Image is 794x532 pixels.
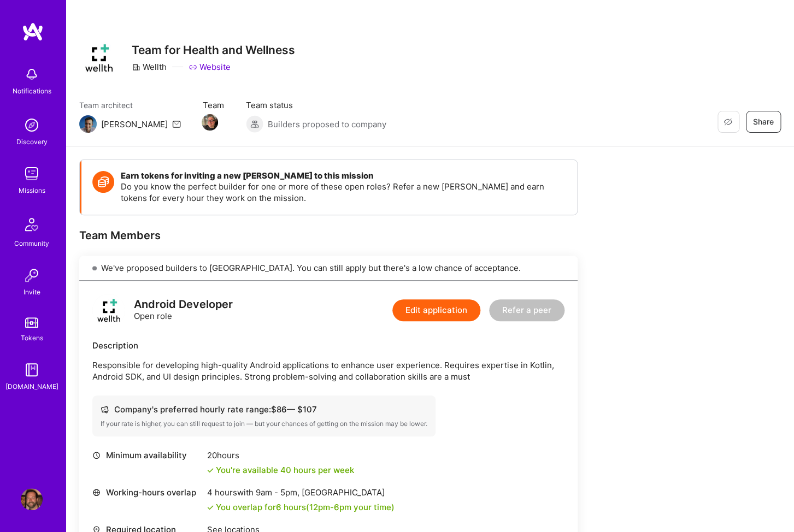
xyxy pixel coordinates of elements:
[254,487,302,498] span: 9am - 5pm ,
[5,381,58,392] div: [DOMAIN_NAME]
[309,502,351,512] span: 12pm - 6pm
[189,61,231,73] a: Website
[216,501,395,513] div: You overlap for 6 hours ( your time)
[746,111,781,133] button: Share
[79,115,97,133] img: Team Architect
[132,43,295,57] h3: Team for Health and Wellness
[23,286,40,298] div: Invite
[203,99,224,111] span: Team
[121,171,566,181] h4: Earn tokens for inviting a new [PERSON_NAME] to this mission
[92,488,101,496] i: icon World
[246,99,386,111] span: Team status
[92,487,202,498] div: Working-hours overlap
[22,22,44,42] img: logo
[79,256,578,281] div: We've proposed builders to [GEOGRAPHIC_DATA]. You can still apply but there's a low chance of acc...
[21,264,43,286] img: Invite
[21,63,43,85] img: bell
[202,114,218,131] img: Team Member Avatar
[121,181,566,204] p: Do you know the perfect builder for one or more of these open roles? Refer a new [PERSON_NAME] an...
[21,163,43,185] img: teamwork
[19,211,45,238] img: Community
[92,451,101,459] i: icon Clock
[21,488,43,510] img: User Avatar
[19,185,45,196] div: Missions
[79,38,119,78] img: Company Logo
[92,450,202,461] div: Minimum availability
[101,119,168,130] div: [PERSON_NAME]
[753,116,774,127] span: Share
[392,299,480,321] button: Edit application
[207,487,395,498] div: 4 hours with [GEOGRAPHIC_DATA]
[207,467,214,474] i: icon Check
[207,504,214,511] i: icon Check
[132,63,140,72] i: icon CompanyGray
[18,488,45,510] a: User Avatar
[92,294,125,327] img: logo
[207,450,354,461] div: 20 hours
[101,404,427,415] div: Company's preferred hourly rate range: $ 86 — $ 107
[79,228,578,243] div: Team Members
[25,317,38,328] img: tokens
[92,171,114,193] img: Token icon
[101,419,427,428] div: If your rate is higher, you can still request to join — but your chances of getting on the missio...
[21,359,43,381] img: guide book
[79,99,181,111] span: Team architect
[134,299,233,322] div: Open role
[724,117,732,126] i: icon EyeClosed
[246,115,263,133] img: Builders proposed to company
[21,332,43,344] div: Tokens
[16,136,48,147] div: Discovery
[268,119,386,130] span: Builders proposed to company
[14,238,49,249] div: Community
[92,340,564,351] div: Description
[207,464,354,476] div: You're available 40 hours per week
[172,120,181,128] i: icon Mail
[21,114,43,136] img: discovery
[134,299,233,310] div: Android Developer
[101,405,109,413] i: icon Cash
[92,359,564,382] p: Responsible for developing high-quality Android applications to enhance user experience. Requires...
[13,85,51,97] div: Notifications
[132,61,167,73] div: Wellth
[489,299,564,321] button: Refer a peer
[203,113,217,132] a: Team Member Avatar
